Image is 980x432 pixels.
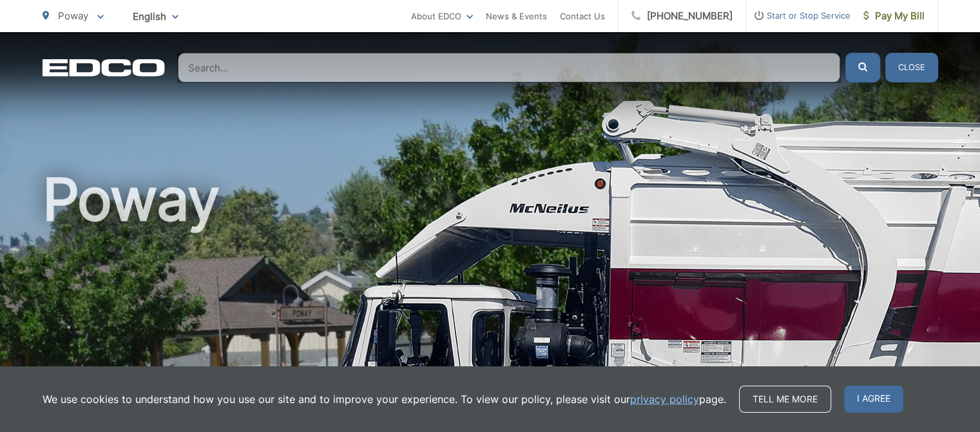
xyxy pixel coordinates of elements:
[486,8,547,24] a: News & Events
[560,8,605,24] a: Contact Us
[58,10,88,22] span: Poway
[863,8,925,24] span: Pay My Bill
[630,391,699,407] a: privacy policy
[123,5,188,28] span: English
[43,391,726,407] p: We use cookies to understand how you use our site and to improve your experience. To view our pol...
[411,8,473,24] a: About EDCO
[178,53,840,82] input: Search
[43,59,165,77] a: EDCD logo. Return to the homepage.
